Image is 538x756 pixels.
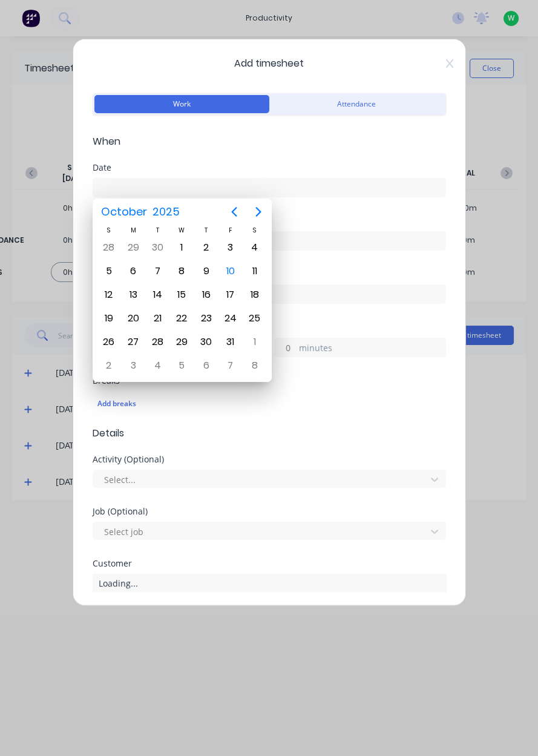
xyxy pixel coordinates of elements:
[218,225,243,235] div: F
[100,238,118,257] div: Sunday, September 28, 2025
[100,333,118,351] div: Sunday, October 26, 2025
[194,225,218,235] div: T
[94,95,269,113] button: Work
[197,262,215,280] div: Thursday, October 9, 2025
[148,238,166,257] div: Tuesday, September 30, 2025
[93,559,446,568] div: Customer
[221,286,240,304] div: Friday, October 17, 2025
[222,200,246,224] button: Previous page
[97,225,121,235] div: S
[243,225,267,235] div: S
[246,286,264,304] div: Saturday, October 18, 2025
[124,286,142,304] div: Monday, October 13, 2025
[93,56,446,71] span: Add timesheet
[221,333,240,351] div: Friday, October 31, 2025
[93,376,446,385] div: Breaks
[197,238,215,257] div: Thursday, October 2, 2025
[148,357,166,375] div: Tuesday, November 4, 2025
[172,333,191,351] div: Wednesday, October 29, 2025
[172,309,191,327] div: Wednesday, October 22, 2025
[172,238,191,257] div: Wednesday, October 1, 2025
[93,134,446,149] span: When
[269,95,444,113] button: Attendance
[246,333,264,351] div: Saturday, November 1, 2025
[221,238,240,257] div: Friday, October 3, 2025
[150,201,183,223] span: 2025
[124,357,142,375] div: Monday, November 3, 2025
[93,426,446,441] span: Details
[221,309,240,327] div: Friday, October 24, 2025
[275,338,296,357] input: 0
[99,201,150,223] span: October
[221,262,240,280] div: Today, Friday, October 10, 2025
[124,333,142,351] div: Monday, October 27, 2025
[246,309,264,327] div: Saturday, October 25, 2025
[145,225,169,235] div: T
[124,262,142,280] div: Monday, October 6, 2025
[299,341,445,357] label: minutes
[246,262,264,280] div: Saturday, October 11, 2025
[97,396,441,412] div: Add breaks
[246,200,271,224] button: Next page
[93,574,446,592] div: Loading...
[100,309,118,327] div: Sunday, October 19, 2025
[246,238,264,257] div: Saturday, October 4, 2025
[172,357,191,375] div: Wednesday, November 5, 2025
[172,262,191,280] div: Wednesday, October 8, 2025
[221,357,240,375] div: Friday, November 7, 2025
[148,309,166,327] div: Tuesday, October 21, 2025
[93,507,446,516] div: Job (Optional)
[197,333,215,351] div: Thursday, October 30, 2025
[100,357,118,375] div: Sunday, November 2, 2025
[93,163,446,172] div: Date
[148,286,166,304] div: Tuesday, October 14, 2025
[172,286,191,304] div: Wednesday, October 15, 2025
[197,357,215,375] div: Thursday, November 6, 2025
[100,286,118,304] div: Sunday, October 12, 2025
[121,225,145,235] div: M
[124,309,142,327] div: Monday, October 20, 2025
[100,262,118,280] div: Sunday, October 5, 2025
[197,286,215,304] div: Thursday, October 16, 2025
[148,333,166,351] div: Tuesday, October 28, 2025
[197,309,215,327] div: Thursday, October 23, 2025
[246,357,264,375] div: Saturday, November 8, 2025
[169,225,194,235] div: W
[94,201,188,223] button: October2025
[148,262,166,280] div: Tuesday, October 7, 2025
[124,238,142,257] div: Monday, September 29, 2025
[93,455,446,464] div: Activity (Optional)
